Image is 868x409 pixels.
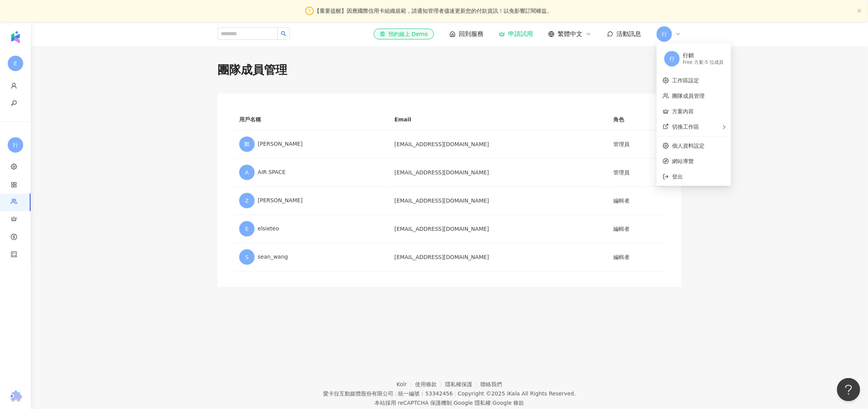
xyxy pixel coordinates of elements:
iframe: Help Scout Beacon - Open [837,378,860,401]
div: sean_wang [239,249,382,265]
td: [EMAIL_ADDRESS][DOMAIN_NAME] [388,243,608,271]
a: iKala [507,390,520,397]
div: 行銷 [683,52,723,60]
div: [PERSON_NAME] [239,193,382,208]
div: 團隊成員管理 [218,62,681,78]
span: 回到服務 [459,30,483,38]
span: 網站導覽 [672,157,725,165]
span: | [454,390,456,397]
span: dollar [11,229,17,247]
span: 行 [662,30,667,38]
th: 用戶名稱 [233,109,388,130]
a: Google 條款 [493,400,524,406]
td: 管理員 [607,158,666,187]
div: elsieteo [239,221,382,237]
a: 工作區設定 [672,77,699,84]
span: 本站採用 reCAPTCHA 保護機制 [374,398,524,407]
a: Google 隱私權 [454,400,491,406]
a: 使用條款 [415,381,446,387]
div: Copyright © 2025 All Rights Reserved. [458,390,576,397]
a: 預約線上 Demo [374,29,434,39]
div: Free 方案 - 5 位成員 [683,59,723,66]
td: 編輯者 [607,187,666,215]
span: 切換工作區 [672,124,699,130]
span: | [395,390,397,397]
span: user [11,78,17,95]
span: 活動訊息 [616,30,641,37]
span: 登出 [672,174,683,180]
div: 預約線上 Demo [380,30,428,38]
span: calculator [11,247,17,264]
span: key [11,95,17,113]
a: 個人資料設定 [672,143,705,149]
div: [PERSON_NAME] [239,136,382,152]
span: E [245,225,249,233]
span: 繁體中文 [558,30,582,38]
span: 行 [13,141,18,149]
a: Kolr [397,381,415,387]
td: 編輯者 [607,215,666,243]
span: appstore [11,177,17,194]
a: 申請試用 [499,30,533,38]
span: 行 [669,55,675,63]
td: 管理員 [607,130,666,158]
th: 角色 [607,109,666,130]
span: 【重要提醒】因應國際信用卡組織規範，請通知管理者儘速更新您的付款資訊！以免影響訂閱權益。 [314,7,552,15]
a: 聯絡我們 [481,381,502,387]
a: 團隊成員管理 [672,93,705,99]
a: 隱私權保護 [445,381,481,387]
span: S [245,253,249,261]
img: chrome extension [8,390,23,403]
span: Z [245,196,249,205]
td: [EMAIL_ADDRESS][DOMAIN_NAME] [388,187,608,215]
button: close [857,9,862,14]
div: 統一編號：53342456 [398,390,453,397]
td: [EMAIL_ADDRESS][DOMAIN_NAME] [388,215,608,243]
td: 編輯者 [607,243,666,271]
span: search [281,31,286,36]
span: | [452,400,454,406]
a: 方案內容 [672,108,694,114]
span: E [14,59,17,68]
span: | [491,400,493,406]
span: A [245,168,249,177]
td: [EMAIL_ADDRESS][DOMAIN_NAME] [388,158,608,187]
span: right [722,125,727,130]
td: [EMAIL_ADDRESS][DOMAIN_NAME] [388,130,608,158]
div: 愛卡拉互動媒體股份有限公司 [323,390,393,397]
img: logo icon [9,31,22,43]
span: 鄭 [244,140,250,148]
a: 回到服務 [449,30,483,38]
th: Email [388,109,608,130]
div: AIR SPACE [239,165,382,180]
